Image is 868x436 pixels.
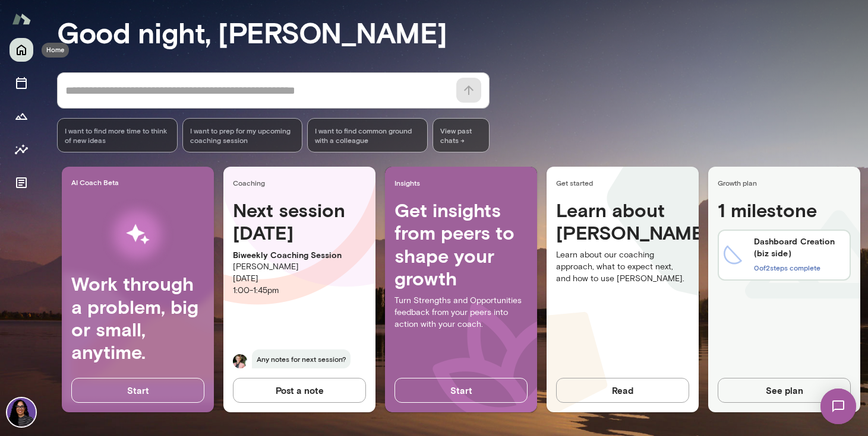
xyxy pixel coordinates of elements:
[182,118,303,152] div: I want to prep for my upcoming coaching session
[754,235,845,259] h6: Dashboard Creation (biz side)
[71,272,204,364] h4: Work through a problem, big or small, anytime.
[754,263,820,272] span: 0 of 2 steps complete
[252,349,351,368] span: Any notes for next session?
[233,378,366,403] button: Post a note
[315,126,420,145] span: I want to find common ground with a colleague
[233,354,247,368] img: Kelly
[394,295,528,330] p: Turn Strengths and Opportunities feedback from your peers into action with your coach.
[71,177,209,187] span: AI Coach Beta
[556,178,694,187] span: Get started
[10,138,33,161] button: Insights
[190,126,295,145] span: I want to prep for my upcoming coaching session
[10,171,33,195] button: Documents
[57,15,868,49] h3: Good night, [PERSON_NAME]
[556,199,689,244] h4: Learn about [PERSON_NAME]
[394,178,532,187] span: Insights
[718,378,851,403] button: See plan
[718,199,851,226] h4: 1 milestone
[556,378,689,403] button: Read
[233,261,366,273] p: [PERSON_NAME]
[10,104,33,128] button: Growth Plan
[7,398,36,427] img: Cassidy Edwards
[10,71,33,95] button: Sessions
[233,273,366,285] p: [DATE]
[57,118,178,152] div: I want to find more time to think of new ideas
[71,378,204,403] button: Start
[394,199,528,290] h4: Get insights from peers to shape your growth
[394,378,528,403] button: Start
[307,118,428,152] div: I want to find common ground with a colleague
[10,38,33,62] button: Home
[12,8,31,30] img: Mento
[233,285,366,297] p: 1:00 - 1:45pm
[65,126,170,145] span: I want to find more time to think of new ideas
[433,118,490,152] span: View past chats ->
[42,43,69,58] div: Home
[85,197,191,272] img: AI Workflows
[233,199,366,244] h4: Next session [DATE]
[556,249,689,285] p: Learn about our coaching approach, what to expect next, and how to use [PERSON_NAME].
[233,249,366,261] p: Biweekly Coaching Session
[718,178,856,187] span: Growth plan
[233,178,371,187] span: Coaching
